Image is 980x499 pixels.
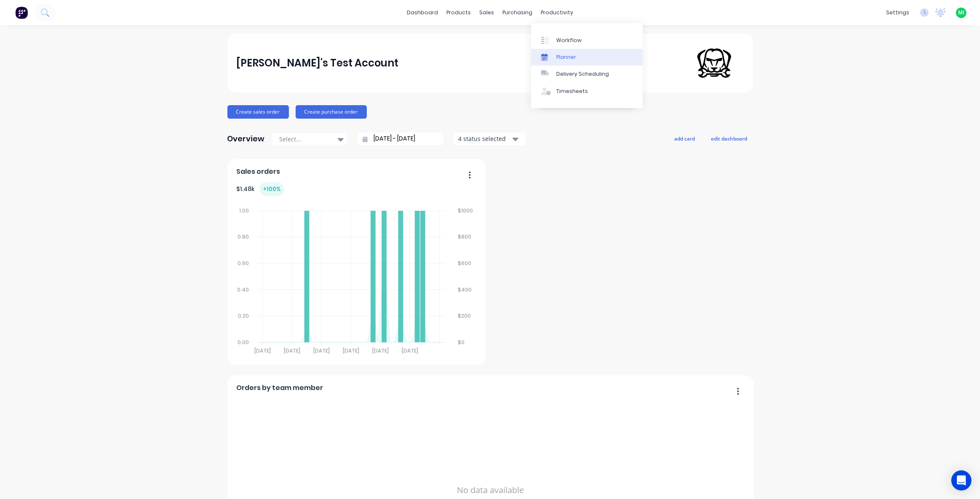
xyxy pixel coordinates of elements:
tspan: 0.00 [238,339,249,346]
tspan: 0.80 [238,233,249,240]
button: add card [669,133,701,144]
tspan: $1000 [458,207,473,214]
button: 4 status selected [454,133,525,145]
tspan: 0.20 [238,312,249,319]
div: [PERSON_NAME]'s Test Account [236,55,398,72]
a: dashboard [403,6,442,19]
tspan: [DATE] [313,347,330,354]
a: Delivery Scheduling [531,66,643,82]
div: Open Intercom Messenger [951,470,972,491]
a: Timesheets [531,83,643,100]
tspan: $400 [458,286,472,293]
tspan: $800 [458,233,472,240]
tspan: 1.00 [239,207,249,214]
tspan: $600 [458,260,472,267]
tspan: [DATE] [284,347,300,354]
a: Planner [531,49,643,66]
span: Sales orders [236,167,280,177]
div: productivity [537,6,577,19]
div: sales [475,6,498,19]
tspan: [DATE] [254,347,271,354]
tspan: [DATE] [372,347,389,354]
div: Delivery Scheduling [556,70,609,78]
span: MI [958,9,964,16]
button: Create sales order [227,105,289,119]
a: Workflow [531,32,643,48]
div: products [442,6,475,19]
div: + 100 % [259,182,284,196]
div: Planner [556,53,576,61]
div: Timesheets [556,88,588,95]
div: 4 status selected [458,134,511,143]
tspan: 0.40 [237,286,249,293]
span: Orders by team member [236,383,323,393]
tspan: $0 [458,339,465,346]
div: $ 1.48k [236,182,284,196]
tspan: 0.60 [238,260,249,267]
button: Create purchase order [296,105,367,119]
div: purchasing [498,6,537,19]
div: settings [882,6,913,19]
button: edit dashboard [706,133,753,144]
div: Workflow [556,37,582,44]
div: Overview [227,130,265,147]
img: Factory [15,6,28,19]
img: Maricar's Test Account [685,34,744,93]
tspan: [DATE] [402,347,419,354]
tspan: [DATE] [343,347,359,354]
tspan: $200 [458,312,471,319]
